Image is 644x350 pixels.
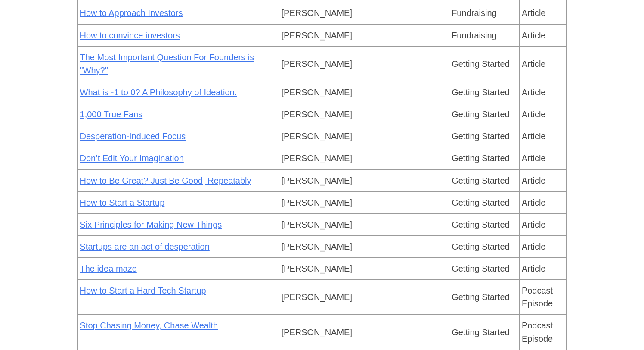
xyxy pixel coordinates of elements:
[80,176,251,185] a: How to Be Great? Just Be Good, Repeatably
[452,264,510,273] span: Getting Started
[80,153,184,163] a: Don’t Edit Your Imagination
[80,198,165,207] a: How to Start a Startup
[80,53,254,75] a: The Most Important Question For Founders is "Why?"
[522,31,546,40] span: Article
[282,264,352,273] span: [PERSON_NAME]
[282,87,352,97] span: [PERSON_NAME]
[452,328,510,337] span: Getting Started
[282,198,352,207] span: [PERSON_NAME]
[282,292,352,302] span: [PERSON_NAME]
[282,220,352,229] span: [PERSON_NAME]
[452,8,497,18] span: Fundraising
[522,264,546,273] span: Article
[452,109,510,119] span: Getting Started
[80,109,143,119] a: 1,000 True Fans
[80,8,183,18] a: How to Approach Investors
[80,31,180,40] a: How to convince investors
[282,8,352,18] span: [PERSON_NAME]
[522,87,546,97] span: Article
[522,242,546,251] span: Article
[452,87,510,97] span: Getting Started
[522,220,546,229] span: Article
[282,242,352,251] span: [PERSON_NAME]
[522,109,546,119] span: Article
[452,131,510,141] span: Getting Started
[452,31,497,40] span: Fundraising
[452,292,510,302] span: Getting Started
[522,8,546,18] span: Article
[522,153,546,163] span: Article
[80,131,186,141] a: Desperation-Induced Focus
[452,220,510,229] span: Getting Started
[522,131,546,141] span: Article
[522,321,553,343] span: Podcast Episode
[80,321,218,330] a: Stop Chasing Money, Chase Wealth
[452,176,510,185] span: Getting Started
[452,242,510,251] span: Getting Started
[452,198,510,207] span: Getting Started
[282,328,352,337] span: [PERSON_NAME]
[282,31,352,40] span: [PERSON_NAME]
[452,153,510,163] span: Getting Started
[80,264,137,273] a: The idea maze
[452,59,510,69] span: Getting Started
[522,198,546,207] span: Article
[282,153,352,163] span: [PERSON_NAME]
[80,220,222,229] a: Six Principles for Making New Things
[522,176,546,185] span: Article
[80,242,210,251] a: Startups are an act of desperation
[522,286,553,308] span: Podcast Episode
[522,59,546,69] span: Article
[282,109,352,119] span: [PERSON_NAME]
[282,59,352,69] span: [PERSON_NAME]
[80,87,237,97] a: What is -1 to 0? A Philosophy of Ideation.
[282,176,352,185] span: [PERSON_NAME]
[80,286,206,295] a: How to Start a Hard Tech Startup
[282,131,352,141] span: [PERSON_NAME]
